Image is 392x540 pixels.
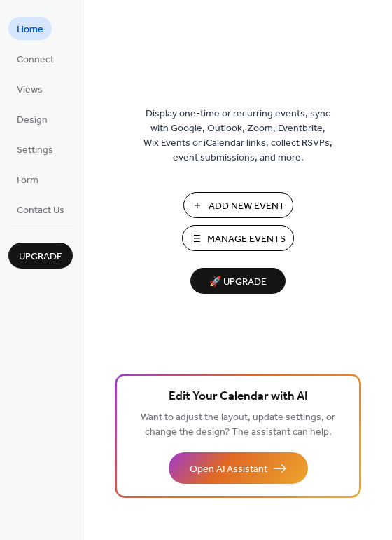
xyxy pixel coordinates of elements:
[190,462,267,477] span: Open AI Assistant
[17,203,64,218] span: Contact Us
[199,273,277,292] span: 🚀 Upgrade
[169,387,308,407] span: Edit Your Calendar with AI
[183,192,293,218] button: Add New Event
[8,137,62,161] a: Settings
[207,232,286,247] span: Manage Events
[8,47,62,70] a: Connect
[17,83,43,97] span: Views
[209,199,285,214] span: Add New Event
[182,225,294,251] button: Manage Events
[190,268,286,294] button: 🚀 Upgrade
[17,22,43,37] span: Home
[17,53,54,67] span: Connect
[143,107,332,166] span: Display one-time or recurring events, sync with Google, Outlook, Zoom, Eventbrite, Wix Events or ...
[8,168,47,191] a: Form
[169,452,308,484] button: Open AI Assistant
[17,173,38,188] span: Form
[8,107,56,130] a: Design
[8,198,73,221] a: Contact Us
[8,243,73,269] button: Upgrade
[17,113,48,128] span: Design
[141,408,335,442] span: Want to adjust the layout, update settings, or change the design? The assistant can help.
[17,143,53,158] span: Settings
[8,17,52,40] a: Home
[19,250,62,264] span: Upgrade
[8,77,51,100] a: Views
